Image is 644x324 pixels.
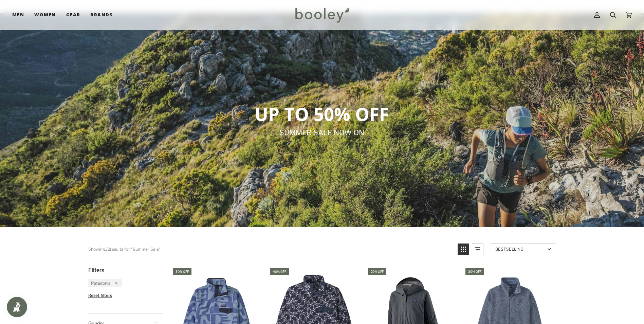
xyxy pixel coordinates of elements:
[66,12,80,18] span: Gear
[495,247,545,252] span: Bestselling
[111,281,117,286] div: Remove filter: Patagonia
[88,293,112,298] span: Reset filters
[173,268,191,275] div: 30% off
[7,297,27,317] iframe: Button to open loyalty program pop-up
[270,268,289,275] div: 40% off
[34,12,56,18] span: Women
[105,247,110,252] b: 32
[88,267,104,273] span: Filters
[91,281,111,286] span: Patagonia
[128,128,516,138] p: SUMMER SALE NOW ON
[12,12,24,18] span: Men
[458,244,469,255] a: View grid mode
[292,5,352,25] img: Booley
[88,244,161,255] div: Showing results for "Summer Sale"
[491,244,556,255] a: Sort options
[465,268,484,275] div: 30% off
[128,103,516,125] p: UP TO 50% OFF
[90,12,113,18] span: Brands
[368,268,386,275] div: 20% off
[88,293,163,298] li: Reset filters
[472,244,483,255] a: View list mode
